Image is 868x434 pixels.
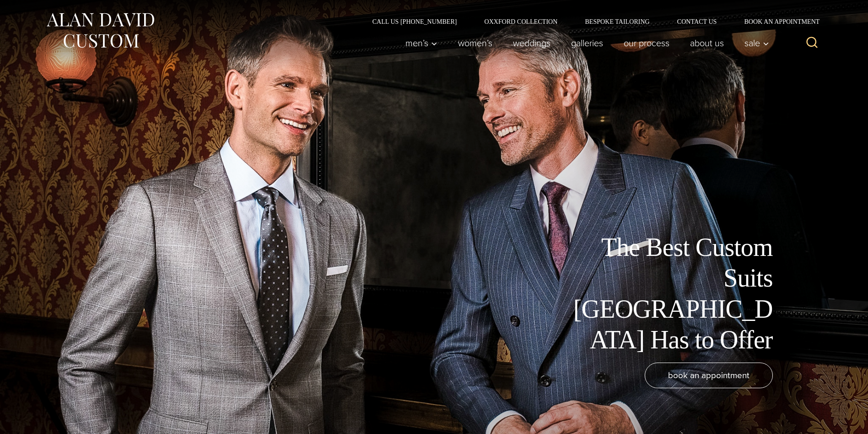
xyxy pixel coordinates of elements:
[645,363,773,388] a: book an appointment
[359,18,823,25] nav: Secondary Navigation
[470,18,571,25] a: Oxxford Collection
[613,34,679,52] a: Our Process
[502,34,561,52] a: weddings
[561,34,613,52] a: Galleries
[405,38,437,48] span: Men’s
[45,10,155,51] img: Alan David Custom
[663,18,731,25] a: Contact Us
[744,38,769,48] span: Sale
[567,232,773,355] h1: The Best Custom Suits [GEOGRAPHIC_DATA] Has to Offer
[359,18,471,25] a: Call Us [PHONE_NUMBER]
[395,34,774,52] nav: Primary Navigation
[801,32,823,54] button: View Search Form
[679,34,734,52] a: About Us
[571,18,663,25] a: Bespoke Tailoring
[668,369,749,382] span: book an appointment
[730,18,823,25] a: Book an Appointment
[447,34,502,52] a: Women’s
